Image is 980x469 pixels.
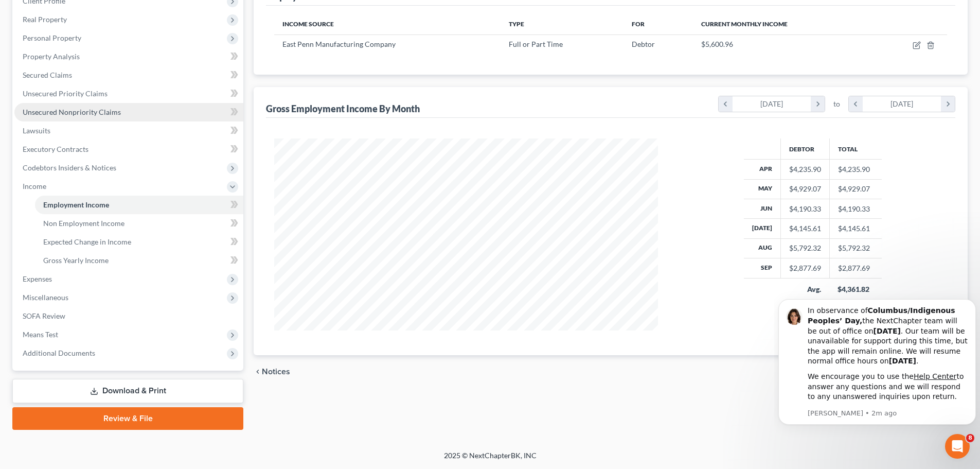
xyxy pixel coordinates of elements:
[811,96,825,112] i: chevron_right
[23,15,67,24] span: Real Property
[14,121,243,140] a: Lawsuits
[23,145,88,153] span: Executory Contracts
[829,179,882,199] td: $4,929.07
[254,368,290,376] button: chevron_left Notices
[254,368,262,376] i: chevron_left
[509,40,563,48] span: Full or Part Time
[509,20,524,28] span: Type
[197,450,783,469] div: 2025 © NextChapterBK, INC
[701,20,788,28] span: Current Monthly Income
[632,20,645,28] span: For
[35,251,243,270] a: Gross Yearly Income
[282,20,334,28] span: Income Source
[829,238,882,258] td: $5,792.32
[744,179,781,199] th: May
[829,258,882,278] td: $2,877.69
[35,233,243,251] a: Expected Change in Income
[14,66,243,84] a: Secured Claims
[35,196,243,214] a: Employment Income
[632,40,655,48] span: Debtor
[23,311,65,320] span: SOFA Review
[789,164,821,175] div: $4,235.90
[733,96,811,112] div: [DATE]
[966,434,974,442] span: 8
[23,330,58,339] span: Means Test
[266,102,420,115] div: Gross Employment Income By Month
[833,99,840,109] span: to
[23,108,121,116] span: Unsecured Nonpriority Claims
[12,379,243,403] a: Download & Print
[744,160,781,179] th: Apr
[23,349,95,357] span: Additional Documents
[23,163,116,172] span: Codebtors Insiders & Notices
[789,243,821,253] div: $5,792.32
[863,96,941,112] div: [DATE]
[719,96,733,112] i: chevron_left
[14,84,243,103] a: Unsecured Priority Claims
[941,96,955,112] i: chevron_right
[43,219,124,228] span: Non Employment Income
[23,126,50,135] span: Lawsuits
[12,407,243,430] a: Review & File
[14,140,243,159] a: Executory Contracts
[789,263,821,273] div: $2,877.69
[262,368,290,376] span: Notices
[282,40,396,48] span: East Penn Manufacturing Company
[789,284,821,294] div: Avg.
[23,89,108,98] span: Unsecured Priority Claims
[43,200,109,209] span: Employment Income
[838,284,874,294] div: $4,361.82
[789,184,821,194] div: $4,929.07
[43,237,131,246] span: Expected Change in Income
[829,199,882,218] td: $4,190.33
[789,223,821,234] div: $4,145.61
[23,33,81,42] span: Personal Property
[945,434,970,459] iframe: Intercom live chat
[744,199,781,218] th: Jun
[744,238,781,258] th: Aug
[744,258,781,278] th: Sep
[849,96,863,112] i: chevron_left
[829,160,882,179] td: $4,235.90
[701,40,733,48] span: $5,600.96
[780,138,829,159] th: Debtor
[829,219,882,238] td: $4,145.61
[23,71,72,79] span: Secured Claims
[23,293,68,302] span: Miscellaneous
[35,214,243,233] a: Non Employment Income
[14,47,243,66] a: Property Analysis
[23,182,46,190] span: Income
[774,286,980,464] iframe: Intercom notifications message
[744,219,781,238] th: [DATE]
[14,307,243,325] a: SOFA Review
[14,103,243,121] a: Unsecured Nonpriority Claims
[23,52,80,61] span: Property Analysis
[43,256,109,265] span: Gross Yearly Income
[23,274,52,283] span: Expenses
[789,204,821,214] div: $4,190.33
[829,138,882,159] th: Total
